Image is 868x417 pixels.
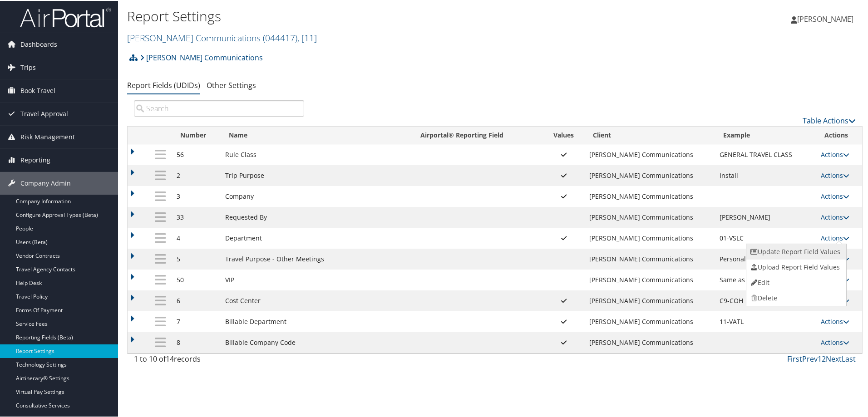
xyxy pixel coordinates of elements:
[221,248,412,269] td: Travel Purpose - Other Meetings
[746,274,844,289] a: Edit
[20,125,75,147] span: Risk Management
[746,259,844,274] a: Upload Report Field Values
[585,227,715,248] td: [PERSON_NAME] Communications
[585,289,715,310] td: [PERSON_NAME] Communications
[821,191,849,200] a: Actions
[172,331,221,352] td: 8
[20,6,111,27] img: airportal-logo.png
[412,126,542,143] th: Airportal&reg; Reporting Field
[585,164,715,185] td: [PERSON_NAME] Communications
[20,171,71,194] span: Company Admin
[127,31,317,43] a: [PERSON_NAME] Communications
[715,164,816,185] td: Install
[140,48,263,66] a: [PERSON_NAME] Communications
[822,353,826,363] a: 2
[715,289,816,310] td: C9-COH
[134,353,304,368] div: 1 to 10 of records
[715,227,816,248] td: 01-VSLC
[297,31,317,43] span: , [ 11 ]
[134,99,304,116] input: Search
[816,126,862,143] th: Actions
[797,13,853,23] span: [PERSON_NAME]
[842,353,856,363] a: Last
[172,310,221,331] td: 7
[20,78,55,101] span: Book Travel
[20,148,50,171] span: Reporting
[821,233,849,241] a: Actions
[715,143,816,164] td: GENERAL TRAVEL CLASS
[221,331,412,352] td: Billable Company Code
[221,227,412,248] td: Department
[715,206,816,227] td: [PERSON_NAME]
[172,126,221,143] th: Number
[585,269,715,289] td: [PERSON_NAME] Communications
[802,353,818,363] a: Prev
[221,164,412,185] td: Trip Purpose
[715,126,816,143] th: Example
[585,185,715,206] td: [PERSON_NAME] Communications
[585,126,715,143] th: Client
[172,185,221,206] td: 3
[818,353,822,363] a: 1
[787,353,802,363] a: First
[746,243,844,259] a: Update Report Field Values
[172,206,221,227] td: 33
[166,353,174,363] span: 14
[263,31,297,43] span: ( 044417 )
[20,102,68,124] span: Travel Approval
[221,269,412,289] td: VIP
[172,227,221,248] td: 4
[221,310,412,331] td: Billable Department
[803,115,856,125] a: Table Actions
[172,164,221,185] td: 2
[715,269,816,289] td: Same as Traveler Name
[542,126,585,143] th: Values
[826,353,842,363] a: Next
[821,212,849,221] a: Actions
[715,310,816,331] td: 11-VATL
[172,289,221,310] td: 6
[746,289,844,305] a: Delete
[207,79,256,89] a: Other Settings
[821,170,849,179] a: Actions
[221,143,412,164] td: Rule Class
[20,32,57,55] span: Dashboards
[585,206,715,227] td: [PERSON_NAME] Communications
[791,5,863,32] a: [PERSON_NAME]
[221,289,412,310] td: Cost Center
[127,6,617,25] h1: Report Settings
[172,143,221,164] td: 56
[172,248,221,269] td: 5
[585,310,715,331] td: [PERSON_NAME] Communications
[585,331,715,352] td: [PERSON_NAME] Communications
[821,149,849,158] a: Actions
[172,269,221,289] td: 50
[221,126,412,143] th: Name
[821,316,849,325] a: Actions
[20,55,36,78] span: Trips
[585,248,715,269] td: [PERSON_NAME] Communications
[821,337,849,346] a: Actions
[127,79,200,89] a: Report Fields (UDIDs)
[715,248,816,269] td: Personal
[148,126,172,143] th: : activate to sort column descending
[585,143,715,164] td: [PERSON_NAME] Communications
[221,206,412,227] td: Requested By
[221,185,412,206] td: Company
